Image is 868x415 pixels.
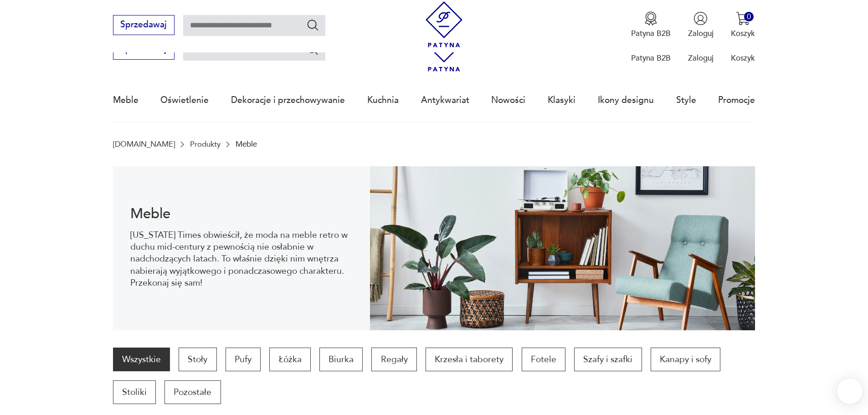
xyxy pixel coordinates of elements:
[306,43,319,56] button: Szukaj
[113,348,170,371] a: Wszystkie
[113,140,175,149] a: [DOMAIN_NAME]
[731,11,755,39] button: 0Koszyk
[693,11,708,26] img: Ikonka użytkownika
[319,348,363,371] a: Biurka
[631,11,671,39] a: Ikona medaluPatyna B2B
[744,12,754,21] div: 0
[160,79,209,121] a: Oświetlenie
[688,53,714,63] p: Zaloguj
[113,380,156,404] a: Stoliki
[370,166,755,330] img: Meble
[231,79,345,121] a: Dekoracje i przechowywanie
[688,11,714,39] button: Zaloguj
[179,348,216,371] a: Stoły
[736,11,750,26] img: Ikona koszyka
[113,22,175,29] a: Sprzedawaj
[522,348,565,371] a: Fotele
[421,79,469,121] a: Antykwariat
[164,380,221,404] a: Pozostałe
[731,28,755,39] p: Koszyk
[426,348,513,371] a: Krzesła i taborety
[113,79,139,121] a: Meble
[130,229,352,289] p: [US_STATE] Times obwieścił, że moda na meble retro w duchu mid-century z pewnością nie osłabnie w...
[631,28,671,39] p: Patyna B2B
[269,348,310,371] a: Łóżka
[236,140,257,149] p: Meble
[367,79,399,121] a: Kuchnia
[644,11,658,26] img: Ikona medalu
[371,348,416,371] a: Regały
[731,53,755,63] p: Koszyk
[226,348,261,371] a: Pufy
[631,11,671,39] button: Patyna B2B
[676,79,696,121] a: Style
[113,46,175,54] a: Sprzedawaj
[491,79,525,121] a: Nowości
[113,15,175,35] button: Sprzedawaj
[598,79,654,121] a: Ikony designu
[421,1,467,47] img: Patyna - sklep z meblami i dekoracjami vintage
[651,348,720,371] a: Kanapy i sofy
[306,18,319,31] button: Szukaj
[718,79,755,121] a: Promocje
[548,79,575,121] a: Klasyki
[631,53,671,63] p: Patyna B2B
[130,207,352,220] h1: Meble
[190,140,221,149] a: Produkty
[688,28,714,39] p: Zaloguj
[574,348,642,371] a: Szafy i szafki
[837,379,863,404] iframe: Smartsupp widget button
